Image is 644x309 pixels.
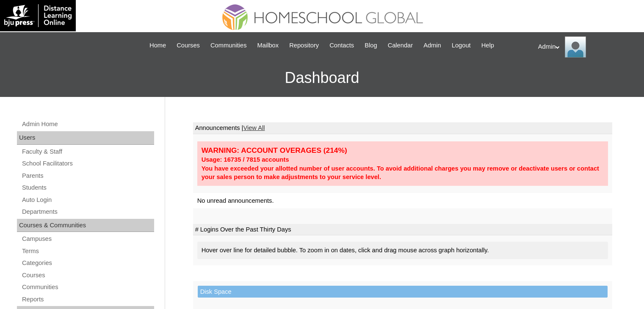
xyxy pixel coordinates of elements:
[21,207,154,217] a: Departments
[145,41,170,50] a: Home
[289,41,319,50] span: Repository
[4,59,640,97] h3: Dashboard
[419,41,445,50] a: Admin
[17,131,154,145] div: Users
[177,41,200,50] span: Courses
[243,124,265,131] a: View All
[21,258,154,268] a: Categories
[21,146,154,157] a: Faculty & Staff
[21,294,154,305] a: Reports
[388,41,413,50] span: Calendar
[172,41,204,50] a: Courses
[21,282,154,292] a: Communities
[285,41,323,50] a: Repository
[325,41,358,50] a: Contacts
[21,171,154,181] a: Parents
[17,219,154,232] div: Courses & Communities
[202,164,604,182] div: You have exceeded your allotted number of user accounts. To avoid additional charges you may remo...
[329,41,354,50] span: Contacts
[384,41,417,50] a: Calendar
[365,41,377,50] span: Blog
[448,41,475,50] a: Logout
[193,224,612,236] td: # Logins Over the Past Thirty Days
[257,41,279,50] span: Mailbox
[481,41,494,50] span: Help
[21,246,154,257] a: Terms
[21,119,154,130] a: Admin Home
[206,41,251,50] a: Communities
[253,41,283,50] a: Mailbox
[21,195,154,205] a: Auto Login
[198,286,608,298] td: Disk Space
[423,41,441,50] span: Admin
[360,41,381,50] a: Blog
[21,270,154,281] a: Courses
[202,146,604,155] div: WARNING: ACCOUNT OVERAGES (214%)
[538,36,636,58] div: Admin
[21,158,154,169] a: School Facilitators
[4,4,72,27] img: logo-white.png
[149,41,166,50] span: Home
[193,193,612,209] td: No unread announcements.
[21,234,154,244] a: Campuses
[210,41,247,50] span: Communities
[21,182,154,193] a: Students
[197,242,608,259] div: Hover over line for detailed bubble. To zoom in on dates, click and drag mouse across graph horiz...
[193,122,612,134] td: Announcements |
[452,41,471,50] span: Logout
[202,156,289,163] strong: Usage: 16735 / 7815 accounts
[477,41,498,50] a: Help
[565,36,586,58] img: Admin Homeschool Global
